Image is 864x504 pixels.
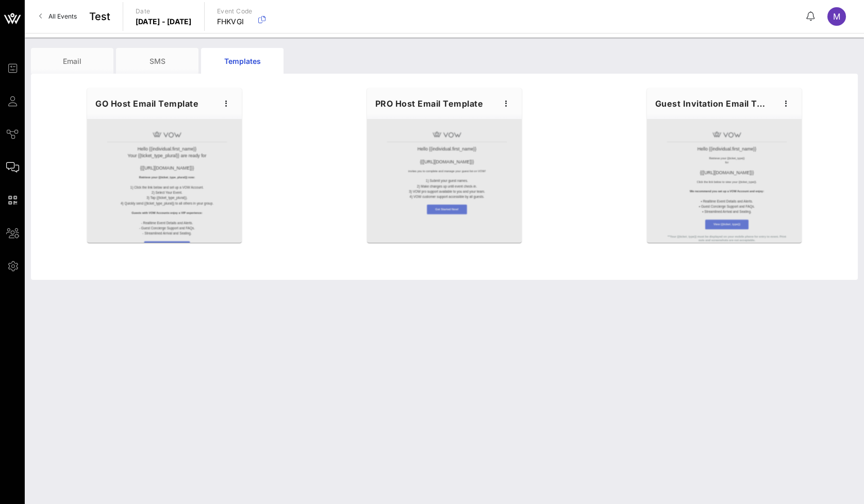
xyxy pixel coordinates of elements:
[217,6,253,16] p: Event Code
[136,16,192,27] p: [DATE] - [DATE]
[31,48,113,74] div: Email
[367,88,522,119] div: PRO Host Email Template
[201,48,284,74] div: Templates
[827,7,846,26] div: M
[87,88,242,119] div: GO Host Email Template
[48,12,77,20] span: All Events
[136,6,192,16] p: Date
[833,11,840,22] span: M
[89,9,110,24] span: Test
[33,8,83,25] a: All Events
[116,48,198,74] div: SMS
[217,16,253,27] p: FHKVGI
[647,88,802,119] div: Guest Invitation Email T…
